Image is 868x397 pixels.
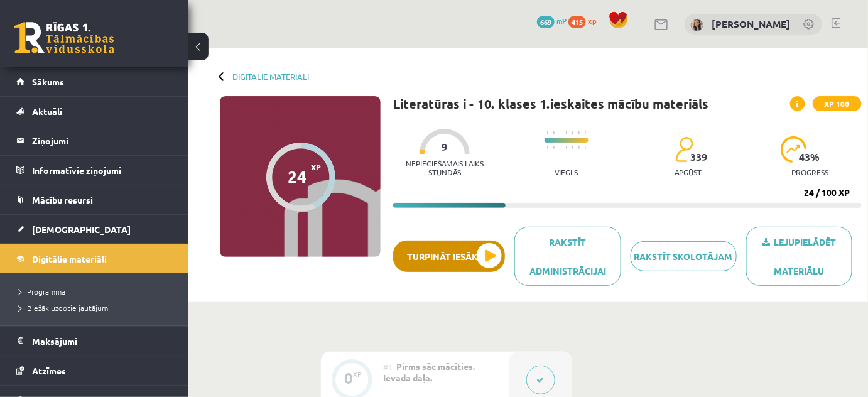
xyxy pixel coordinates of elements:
span: Digitālie materiāli [32,253,107,264]
a: 669 mP [537,16,567,26]
p: progress [792,168,829,177]
a: Ziņojumi [16,126,173,155]
div: 24 [288,167,307,186]
a: Mācību resursi [16,185,173,214]
a: Rakstīt administrācijai [514,227,621,286]
span: XP 100 [813,96,862,111]
img: icon-short-line-57e1e144782c952c97e751825c79c345078a6d821885a25fce030b3d8c18986b.svg [553,146,555,149]
p: Nepieciešamais laiks stundās [393,159,496,177]
a: Atzīmes [16,356,173,385]
a: Programma [19,286,176,297]
span: Biežāk uzdotie jautājumi [19,303,110,313]
img: icon-short-line-57e1e144782c952c97e751825c79c345078a6d821885a25fce030b3d8c18986b.svg [578,131,580,134]
span: 339 [691,151,708,163]
img: icon-progress-161ccf0a02000e728c5f80fcf4c31c7af3da0e1684b2b1d7c360e028c24a22f1.svg [781,136,808,163]
legend: Maksājumi [32,327,173,356]
p: Viegls [555,168,578,177]
button: Turpināt iesākto [393,241,505,272]
legend: Ziņojumi [32,126,173,155]
a: 415 xp [568,16,602,26]
img: icon-short-line-57e1e144782c952c97e751825c79c345078a6d821885a25fce030b3d8c18986b.svg [585,146,586,149]
span: 669 [537,16,555,28]
a: Sākums [16,67,173,96]
img: icon-short-line-57e1e144782c952c97e751825c79c345078a6d821885a25fce030b3d8c18986b.svg [572,146,573,149]
img: icon-short-line-57e1e144782c952c97e751825c79c345078a6d821885a25fce030b3d8c18986b.svg [578,146,580,149]
img: icon-short-line-57e1e144782c952c97e751825c79c345078a6d821885a25fce030b3d8c18986b.svg [566,131,567,134]
legend: Informatīvie ziņojumi [32,156,173,185]
a: Digitālie materiāli [232,72,309,81]
span: XP [311,163,321,171]
img: icon-short-line-57e1e144782c952c97e751825c79c345078a6d821885a25fce030b3d8c18986b.svg [585,131,586,134]
span: [DEMOGRAPHIC_DATA] [32,224,131,235]
p: apgūst [675,168,702,177]
a: Lejupielādēt materiālu [746,227,852,286]
img: icon-short-line-57e1e144782c952c97e751825c79c345078a6d821885a25fce030b3d8c18986b.svg [547,146,548,149]
a: Aktuāli [16,97,173,126]
img: icon-short-line-57e1e144782c952c97e751825c79c345078a6d821885a25fce030b3d8c18986b.svg [566,146,567,149]
span: Atzīmes [32,365,66,376]
img: icon-long-line-d9ea69661e0d244f92f715978eff75569469978d946b2353a9bb055b3ed8787d.svg [560,128,561,153]
img: Marija Nicmane [691,19,703,31]
div: 0 [345,373,354,384]
img: icon-short-line-57e1e144782c952c97e751825c79c345078a6d821885a25fce030b3d8c18986b.svg [553,131,555,134]
span: Sākums [32,76,64,87]
span: 9 [442,141,448,153]
img: icon-short-line-57e1e144782c952c97e751825c79c345078a6d821885a25fce030b3d8c18986b.svg [547,131,548,134]
span: Pirms sāc mācīties. Ievada daļa. [384,361,475,383]
a: Digitālie materiāli [16,244,173,273]
h1: Literatūras i - 10. klases 1.ieskaites mācību materiāls [393,96,708,111]
span: Mācību resursi [32,194,93,205]
a: Rakstīt skolotājam [631,241,737,271]
a: Maksājumi [16,327,173,356]
img: icon-short-line-57e1e144782c952c97e751825c79c345078a6d821885a25fce030b3d8c18986b.svg [572,131,573,134]
a: Biežāk uzdotie jautājumi [19,302,176,313]
span: Aktuāli [32,106,62,117]
img: students-c634bb4e5e11cddfef0936a35e636f08e4e9abd3cc4e673bd6f9a4125e45ecb1.svg [675,136,693,163]
span: 415 [568,16,586,28]
span: 43 % [800,151,821,163]
span: #1 [384,362,393,372]
a: [PERSON_NAME] [712,18,790,30]
a: Rīgas 1. Tālmācības vidusskola [14,22,114,53]
a: [DEMOGRAPHIC_DATA] [16,215,173,244]
span: xp [588,16,596,26]
div: XP [354,371,362,378]
a: Informatīvie ziņojumi [16,156,173,185]
span: mP [556,16,567,26]
span: Programma [19,286,65,296]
